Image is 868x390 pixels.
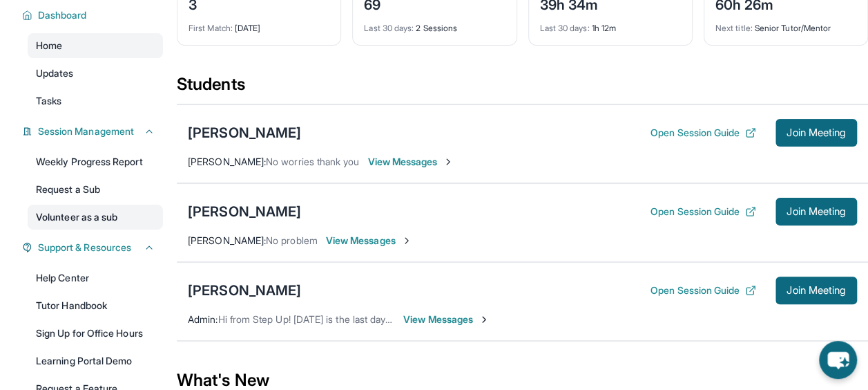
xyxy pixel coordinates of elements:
span: Join Meeting [787,129,846,137]
img: Chevron-Right [401,235,412,246]
span: Join Meeting [787,207,846,216]
span: View Messages [367,155,454,169]
button: Open Session Guide [650,126,756,140]
div: Students [177,73,868,104]
a: Weekly Progress Report [28,149,163,174]
span: Session Management [38,124,134,138]
span: Admin : [188,313,218,325]
span: View Messages [403,313,490,326]
span: No problem [266,234,318,246]
div: 1h 12m [540,15,681,34]
span: Support & Resources [38,241,131,254]
a: Home [28,33,163,58]
a: Learning Portal Demo [28,349,163,373]
button: Join Meeting [775,198,857,225]
a: Request a Sub [28,177,163,202]
button: Open Session Guide [650,205,756,219]
span: Home [36,39,62,53]
span: Last 30 days : [540,23,590,33]
span: Tasks [36,94,61,108]
span: [PERSON_NAME] : [188,234,266,246]
button: Join Meeting [775,119,857,147]
span: Updates [36,66,74,80]
a: Tutor Handbook [28,293,163,318]
a: Tasks [28,89,163,113]
span: No worries thank you [266,156,359,167]
button: Session Management [32,124,155,138]
div: 2 Sessions [364,15,505,34]
button: Join Meeting [775,277,857,304]
button: Support & Resources [32,241,155,254]
button: Open Session Guide [650,284,756,297]
img: Chevron-Right [443,156,454,167]
button: Dashboard [32,8,155,22]
span: Join Meeting [787,286,846,295]
span: Last 30 days : [364,23,414,33]
div: [DATE] [189,15,329,34]
span: Dashboard [38,8,87,22]
span: First Match : [189,23,233,33]
span: Next title : [715,23,753,33]
button: chat-button [819,341,857,379]
a: Sign Up for Office Hours [28,321,163,346]
a: Help Center [28,266,163,290]
div: [PERSON_NAME] [188,123,301,142]
div: [PERSON_NAME] [188,202,301,221]
img: Chevron-Right [479,314,490,325]
div: Senior Tutor/Mentor [715,15,856,34]
a: Volunteer as a sub [28,205,163,230]
span: [PERSON_NAME] : [188,156,266,167]
div: [PERSON_NAME] [188,281,301,300]
span: View Messages [326,234,412,248]
a: Updates [28,61,163,86]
